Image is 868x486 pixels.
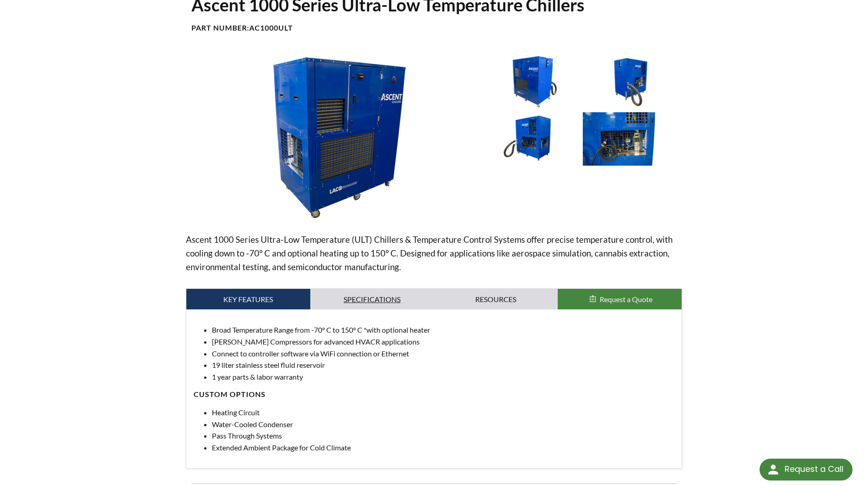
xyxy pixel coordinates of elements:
div: Request a Call [785,459,843,480]
h4: Custom Options [194,390,675,399]
li: Pass Through Systems [212,430,675,442]
img: Ascent Chiller 1000 Series 4 [483,112,578,165]
button: Request a Quote [558,289,682,310]
h4: Part Number: [191,23,677,33]
p: Ascent 1000 Series Ultra-Low Temperature (ULT) Chillers & Temperature Control Systems offer preci... [186,233,683,274]
li: Water-Cooled Condenser [212,418,675,430]
a: Key Features [186,289,310,310]
span: Request a Quote [600,295,652,303]
li: Broad Temperature Range from -70° C to 150° C *with optional heater [212,324,675,336]
img: Ascent Chiller 1000 Series 1 [186,55,477,218]
li: Heating Circuit [212,407,675,418]
div: Request a Call [760,459,853,481]
li: [PERSON_NAME] Compressors for advanced HVACR applications [212,336,675,348]
img: Ascent Chiller 1000 Series 5 [583,112,678,165]
img: Ascent Chiller 1000 Series 2 [483,55,578,108]
a: Resources [434,289,558,310]
li: 1 year parts & labor warranty [212,371,675,383]
li: 19 liter stainless steel fluid reservoir [212,359,675,371]
li: Connect to controller software via WiFi connection or Ethernet [212,348,675,360]
img: round button [766,462,781,477]
li: Extended Ambient Package for Cold Climate [212,442,675,454]
img: Ascent Chiller 1000 Series 3 [583,55,678,108]
a: Specifications [310,289,434,310]
b: AC1000ULT [249,23,293,32]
